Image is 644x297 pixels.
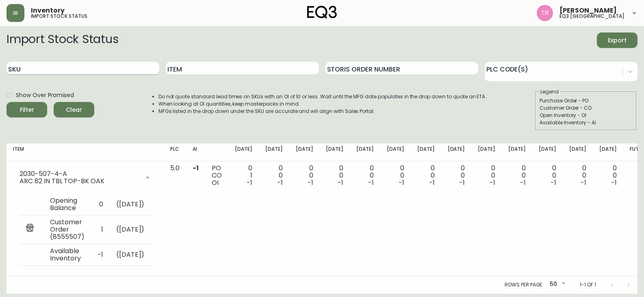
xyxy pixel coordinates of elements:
[478,165,495,186] div: 0 0
[551,178,556,187] span: -1
[212,178,219,187] span: OI
[193,163,199,173] span: -1
[20,178,139,185] div: ARC 82 IN TBL TOP-BK OAK
[599,165,617,186] div: 0 0
[16,91,74,100] span: Show Over Promised
[546,278,567,291] div: 50
[228,143,259,161] th: [DATE]
[43,194,91,215] td: Opening Balance
[7,33,118,48] h2: Import Stock Status
[580,281,596,288] p: 1-1 of 1
[537,5,553,21] img: 214b9049a7c64896e5c13e8f38ff7a87
[448,165,465,186] div: 0 0
[164,161,186,276] td: 5.0
[429,178,435,187] span: -1
[91,244,110,265] td: -1
[308,178,313,187] span: -1
[43,215,91,244] td: Customer Order (8555507)
[559,14,624,19] h5: eq3 [GEOGRAPHIC_DATA]
[307,6,337,19] img: logo
[235,165,252,186] div: 0 1
[441,143,472,161] th: [DATE]
[186,143,205,161] th: AI
[26,224,34,234] img: retail_report.svg
[539,165,556,186] div: 0 0
[158,93,487,100] li: Do not quote standard lead times on SKUs with an OI of 10 or less. Wait until the MFG date popula...
[540,119,632,126] div: Available Inventory - AI
[91,215,110,244] td: 1
[593,143,623,161] th: [DATE]
[505,281,543,288] p: Rows per page:
[7,102,47,117] button: Filter
[60,105,88,115] span: Clear
[43,244,91,265] td: Available Inventory
[54,102,94,117] button: Clear
[259,143,289,161] th: [DATE]
[91,194,110,215] td: 0
[459,178,465,187] span: -1
[417,165,435,186] div: 0 0
[158,100,487,108] li: When looking at OI quantities, keep masterpacks in mind.
[597,33,637,48] button: Export
[471,143,502,161] th: [DATE]
[110,215,151,244] td: ( [DATE] )
[110,244,151,265] td: ( [DATE] )
[508,165,526,186] div: 0 0
[540,112,632,119] div: Open Inventory - OI
[20,170,139,178] div: 2030-507-4-A
[31,7,65,14] span: Inventory
[289,143,320,161] th: [DATE]
[603,35,631,46] span: Export
[611,178,617,187] span: -1
[387,165,404,186] div: 0 0
[13,165,157,191] div: 2030-507-4-AARC 82 IN TBL TOP-BK OAK
[212,165,222,186] div: PO CO
[326,165,343,186] div: 0 0
[581,178,586,187] span: -1
[368,178,374,187] span: -1
[319,143,350,161] th: [DATE]
[563,143,593,161] th: [DATE]
[350,143,380,161] th: [DATE]
[490,178,495,187] span: -1
[277,178,283,187] span: -1
[411,143,441,161] th: [DATE]
[540,104,632,112] div: Customer Order - CO
[31,14,87,19] h5: import stock status
[20,105,34,115] div: Filter
[502,143,532,161] th: [DATE]
[380,143,411,161] th: [DATE]
[265,165,283,186] div: 0 0
[247,178,252,187] span: -1
[559,7,617,14] span: [PERSON_NAME]
[158,108,487,115] li: MFGs listed in the drop down under the SKU are accurate and will align with Sales Portal.
[164,143,186,161] th: PLC
[540,88,559,95] legend: Legend
[356,165,374,186] div: 0 0
[110,194,151,215] td: ( [DATE] )
[338,178,343,187] span: -1
[520,178,526,187] span: -1
[532,143,563,161] th: [DATE]
[7,143,164,161] th: Item
[569,165,587,186] div: 0 0
[296,165,313,186] div: 0 0
[540,97,632,104] div: Purchase Order - PO
[399,178,404,187] span: -1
